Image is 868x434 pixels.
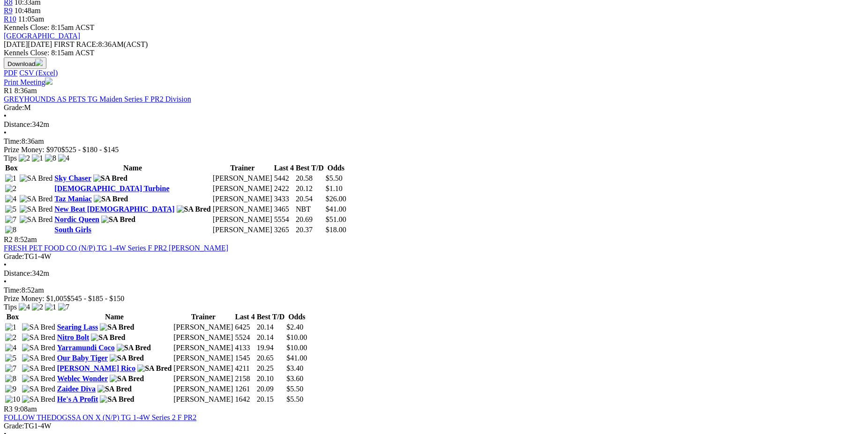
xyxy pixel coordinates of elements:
[32,154,43,162] img: 1
[234,353,255,363] td: 1545
[274,184,294,193] td: 2422
[212,194,273,204] td: [PERSON_NAME]
[212,205,273,214] td: [PERSON_NAME]
[100,323,134,331] img: SA Bred
[173,374,233,383] td: [PERSON_NAME]
[35,59,43,66] img: download.svg
[173,323,233,332] td: [PERSON_NAME]
[22,385,55,393] img: SA Bred
[45,303,56,311] img: 1
[22,323,55,331] img: SA Bred
[256,374,285,383] td: 20.10
[5,174,16,183] img: 1
[5,164,18,172] span: Box
[212,184,273,193] td: [PERSON_NAME]
[100,395,134,404] img: SA Bred
[274,205,294,214] td: 3465
[137,364,172,373] img: SA Bred
[57,323,98,331] a: Searing Lass
[325,163,347,173] th: Odds
[57,385,96,393] a: Zaidee Diva
[256,323,285,332] td: 20.14
[4,40,28,48] span: [DATE]
[54,226,91,234] a: South Girls
[4,422,24,430] span: Grade:
[4,103,864,112] div: M
[326,174,343,182] span: $5.50
[4,40,52,48] span: [DATE]
[326,226,346,234] span: $18.00
[4,129,7,137] span: •
[4,137,864,146] div: 8:36am
[4,23,94,31] span: Kennels Close: 8:15am ACST
[5,364,16,373] img: 7
[212,163,273,173] th: Trainer
[274,225,294,235] td: 3265
[326,215,346,223] span: $51.00
[4,278,7,286] span: •
[4,49,864,57] div: Kennels Close: 8:15am ACST
[54,40,148,48] span: 8:36AM(ACST)
[4,252,864,261] div: TG1-4W
[57,312,172,322] th: Name
[274,194,294,204] td: 3433
[54,174,91,182] a: Sky Chaser
[212,215,273,224] td: [PERSON_NAME]
[22,354,55,362] img: SA Bred
[295,174,324,183] td: 20.58
[110,354,144,362] img: SA Bred
[22,364,55,373] img: SA Bred
[94,195,128,203] img: SA Bred
[19,303,30,311] img: 4
[177,205,211,213] img: SA Bred
[97,385,132,393] img: SA Bred
[4,303,17,311] span: Tips
[295,215,324,224] td: 20.69
[58,154,69,162] img: 4
[4,154,17,162] span: Tips
[5,395,20,404] img: 10
[274,215,294,224] td: 5554
[5,323,16,331] img: 1
[256,343,285,353] td: 19.94
[15,87,37,95] span: 8:36am
[54,195,92,203] a: Taz Maniac
[274,174,294,183] td: 5442
[22,395,55,404] img: SA Bred
[173,312,233,322] th: Trainer
[4,286,22,294] span: Time:
[326,205,346,213] span: $41.00
[54,163,211,173] th: Name
[22,375,55,383] img: SA Bred
[32,303,43,311] img: 2
[234,343,255,353] td: 4133
[22,344,55,352] img: SA Bred
[4,7,13,15] a: R9
[234,374,255,383] td: 2158
[93,174,127,183] img: SA Bred
[19,69,58,77] a: CSV (Excel)
[4,57,46,69] button: Download
[295,163,324,173] th: Best T/D
[15,405,37,413] span: 9:08am
[4,286,864,294] div: 8:52am
[5,205,16,213] img: 5
[4,294,864,303] div: Prize Money: $1,005
[256,384,285,394] td: 20.09
[57,395,98,403] a: He's A Profit
[212,225,273,235] td: [PERSON_NAME]
[19,154,30,162] img: 2
[4,69,864,77] div: Download
[286,385,303,393] span: $5.50
[4,146,864,154] div: Prize Money: $970
[4,137,22,145] span: Time:
[57,344,115,352] a: Yarramundi Coco
[234,395,255,404] td: 1642
[20,195,53,203] img: SA Bred
[286,333,307,341] span: $10.00
[22,333,55,342] img: SA Bred
[5,344,16,352] img: 4
[286,364,303,372] span: $3.40
[295,194,324,204] td: 20.54
[4,95,191,103] a: GREYHOUNDS AS PETS TG Maiden Series F PR2 Division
